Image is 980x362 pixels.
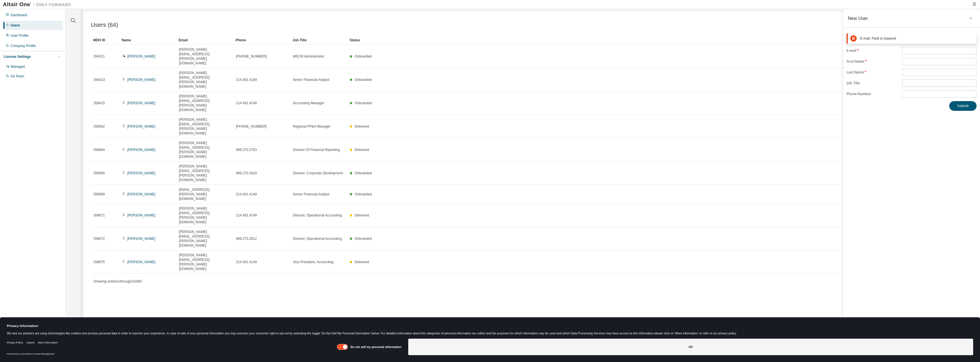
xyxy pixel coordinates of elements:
[4,54,31,59] div: License Settings
[127,237,156,241] a: [PERSON_NAME]
[127,101,156,105] a: [PERSON_NAME]
[179,141,231,159] span: [PERSON_NAME][EMAIL_ADDRESS][PERSON_NAME][DOMAIN_NAME]
[236,54,267,59] span: [PHONE_NUMBER]
[860,36,974,41] div: E-mail: Field is required
[293,171,343,175] span: Director, Corporate Development
[93,124,105,129] span: 358662
[293,77,329,82] span: Senior Financial Analyst
[11,44,36,48] div: Company Profile
[236,124,267,129] span: [PHONE_NUMBER]
[127,78,156,82] a: [PERSON_NAME]
[127,213,156,217] a: [PERSON_NAME]
[11,33,28,38] div: User Profile
[355,237,372,241] span: Onboarded
[93,36,117,45] div: MDH ID
[179,253,231,271] span: [PERSON_NAME][EMAIL_ADDRESS][PERSON_NAME][DOMAIN_NAME]
[350,36,941,45] div: Status
[847,81,899,85] label: Job Title
[127,148,156,152] a: [PERSON_NAME]
[179,230,231,248] span: [PERSON_NAME][EMAIL_ADDRESS][PERSON_NAME][DOMAIN_NAME]
[93,236,105,241] span: 358672
[127,171,156,175] a: [PERSON_NAME]
[293,124,330,129] span: Regional FP&A Manager
[293,36,345,45] div: Job Title
[11,13,27,17] div: Dashboard
[93,192,105,197] span: 358668
[236,236,257,241] span: 469.270.2812
[179,117,231,136] span: [PERSON_NAME][EMAIL_ADDRESS][PERSON_NAME][DOMAIN_NAME]
[236,101,257,105] span: 214.491.4149
[293,236,342,241] span: Director, Operational Accounting
[847,92,899,96] label: Phone Number
[91,22,118,28] span: Users (64)
[179,36,231,45] div: Email
[355,124,369,128] span: Delivered
[127,54,156,58] a: [PERSON_NAME]
[93,54,105,59] span: 354521
[93,77,105,82] span: 358413
[127,192,156,196] a: [PERSON_NAME]
[847,48,899,53] label: E-mail
[293,101,324,105] span: Accounting Manager
[236,36,288,45] div: Phone
[179,206,231,224] span: [PERSON_NAME][EMAIL_ADDRESS][PERSON_NAME][DOMAIN_NAME]
[847,70,899,75] label: Last Name
[93,148,105,152] span: 358664
[11,74,24,79] div: On Prem
[11,64,25,69] div: Managed
[355,213,369,217] span: Delivered
[93,279,142,283] span: Showing entries 1 through 10 of 64
[179,71,231,89] span: [PERSON_NAME][EMAIL_ADDRESS][PERSON_NAME][DOMAIN_NAME]
[949,101,977,111] button: Submit
[293,192,329,197] span: Senior Financial Analyst
[355,101,372,105] span: Onboarded
[293,148,340,152] span: Director Of Financial Reporting
[236,213,257,218] span: 214.491.4149
[236,260,257,264] span: 214.491.4149
[127,260,156,264] a: [PERSON_NAME]
[848,16,868,21] div: New User
[3,2,74,7] img: Altair One
[355,260,369,264] span: Delivered
[11,23,20,28] div: Users
[355,192,372,196] span: Onboarded
[355,54,372,58] span: Onboarded
[293,54,324,59] span: MECM Administrator
[127,124,156,128] a: [PERSON_NAME]
[93,171,105,175] span: 358665
[236,171,257,175] span: 469.270.2819
[179,47,231,66] span: [PERSON_NAME][EMAIL_ADDRESS][PERSON_NAME][DOMAIN_NAME]
[236,192,257,197] span: 214.491.4149
[122,36,174,45] div: Name
[179,187,231,201] span: [EMAIL_ADDRESS][PERSON_NAME][DOMAIN_NAME]
[179,94,231,112] span: [PERSON_NAME][EMAIL_ADDRESS][PERSON_NAME][DOMAIN_NAME]
[847,59,899,64] label: First Name
[293,260,334,264] span: Vice President, Accounting
[355,78,372,82] span: Onboarded
[355,148,369,152] span: Delivered
[355,171,372,175] span: Onboarded
[179,164,231,182] span: [PERSON_NAME][EMAIL_ADDRESS][PERSON_NAME][DOMAIN_NAME]
[236,77,257,82] span: 214.491.4149
[293,213,342,218] span: Director, Operational Accounting
[236,148,257,152] span: 469.270.2793
[93,101,105,105] span: 358415
[93,260,105,264] span: 358675
[93,213,105,218] span: 358671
